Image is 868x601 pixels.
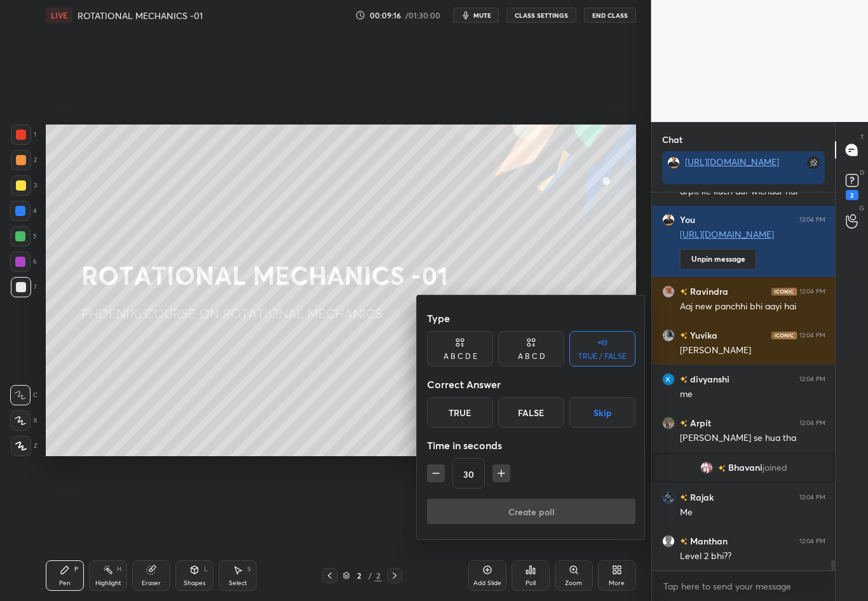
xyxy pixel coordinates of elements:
[444,353,477,360] div: A B C D E
[427,397,493,428] div: True
[498,397,564,428] div: False
[427,372,635,397] div: Correct Answer
[427,306,635,331] div: Type
[578,353,627,360] div: TRUE / FALSE
[518,353,545,360] div: A B C D
[569,397,635,428] button: Skip
[427,433,635,458] div: Time in seconds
